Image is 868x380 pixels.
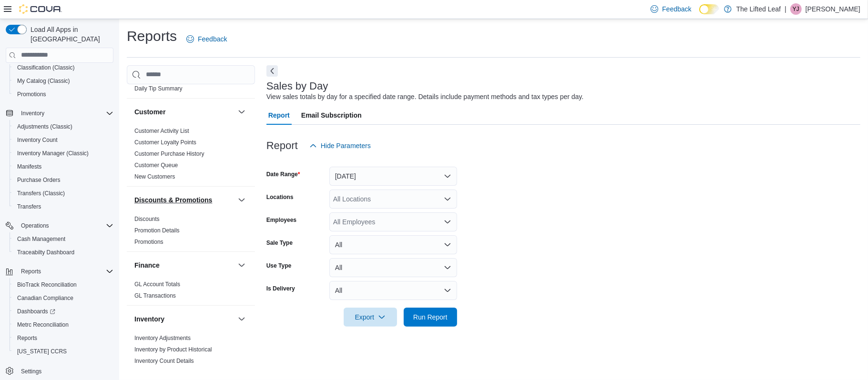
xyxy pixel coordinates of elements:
a: Feedback [183,30,231,49]
span: Inventory Manager (Classic) [13,148,113,159]
span: Adjustments (Classic) [13,121,113,132]
h1: Reports [127,27,177,46]
span: Settings [21,368,41,375]
span: Washington CCRS [13,346,113,357]
span: Settings [17,365,113,377]
span: Purchase Orders [13,174,113,186]
span: Customer Activity List [134,127,189,135]
span: Discounts [134,215,160,223]
h3: Report [266,140,298,151]
label: Use Type [266,262,291,270]
span: Transfers (Classic) [17,190,65,197]
span: Reports [21,268,41,275]
button: Inventory [134,314,234,324]
span: Inventory [17,108,113,119]
a: [US_STATE] CCRS [13,346,71,357]
button: My Catalog (Classic) [10,74,117,88]
span: Classification (Classic) [17,64,75,71]
span: [US_STATE] CCRS [17,348,67,355]
span: Customer Purchase History [134,150,204,158]
span: My Catalog (Classic) [13,75,113,87]
a: Purchase Orders [13,174,64,186]
span: Promotions [13,89,113,100]
a: Customer Queue [134,162,178,169]
span: YJ [793,3,799,15]
a: Inventory On Hand by Package [134,369,214,376]
span: Manifests [17,163,41,170]
span: Canadian Compliance [13,292,113,304]
h3: Customer [134,107,165,117]
a: Dashboards [13,306,59,317]
button: Settings [2,364,117,378]
span: Transfers [13,201,113,212]
a: Daily Tip Summary [134,85,183,92]
input: Dark Mode [699,4,719,14]
button: Customer [236,106,247,118]
a: Promotions [134,239,163,245]
a: Dashboards [10,305,117,318]
span: BioTrack Reconciliation [13,279,113,290]
span: Dashboards [13,306,113,317]
p: | [785,3,786,15]
label: Sale Type [266,239,293,247]
a: Transfers (Classic) [13,188,69,199]
label: Is Delivery [266,285,295,292]
div: Discounts & Promotions [127,213,255,251]
span: Operations [21,222,49,230]
button: Adjustments (Classic) [10,120,117,133]
a: Inventory Adjustments [134,335,191,341]
a: Transfers [13,201,45,212]
a: Manifests [13,161,45,172]
button: Manifests [10,160,117,173]
button: Promotions [10,88,117,101]
a: New Customers [134,173,175,180]
span: Run Report [413,312,448,322]
span: Reports [17,334,37,342]
span: Metrc Reconciliation [17,321,69,329]
h3: Finance [134,260,160,270]
a: Inventory by Product Historical [134,346,212,353]
a: Cash Management [13,233,69,245]
span: GL Account Totals [134,280,180,288]
a: Customer Loyalty Points [134,139,196,146]
span: Customer Queue [134,161,178,169]
span: Daily Tip Summary [134,85,183,92]
span: Reports [13,332,113,344]
span: Export [349,308,391,327]
button: Inventory [2,107,117,120]
button: Reports [17,266,45,277]
button: Reports [2,265,117,278]
span: Metrc Reconciliation [13,319,113,330]
span: Adjustments (Classic) [17,123,72,130]
a: Inventory Count [13,134,61,146]
button: Open list of options [444,195,451,203]
span: Reports [17,266,113,277]
button: Inventory [236,313,247,325]
button: Finance [134,260,234,270]
button: Canadian Compliance [10,291,117,305]
label: Locations [266,193,294,201]
p: The Lifted Leaf [736,3,781,15]
span: Inventory by Product Historical [134,346,212,353]
button: Inventory Count [10,133,117,147]
button: [US_STATE] CCRS [10,345,117,358]
span: Feedback [198,34,227,44]
a: Classification (Classic) [13,62,79,73]
span: Transfers [17,203,41,210]
span: Email Subscription [301,106,362,125]
div: View sales totals by day for a specified date range. Details include payment methods and tax type... [266,92,584,102]
span: Promotions [134,238,163,246]
button: BioTrack Reconciliation [10,278,117,291]
button: Purchase Orders [10,173,117,187]
button: Open list of options [444,218,451,226]
button: Export [344,308,397,327]
div: Yajaira Jones [790,3,802,15]
button: Classification (Classic) [10,61,117,74]
button: Customer [134,107,234,117]
a: Adjustments (Classic) [13,121,76,132]
span: Cash Management [13,233,113,245]
button: Hide Parameters [306,136,375,155]
span: My Catalog (Classic) [17,77,70,85]
button: Discounts & Promotions [236,194,247,206]
span: Load All Apps in [GEOGRAPHIC_DATA] [27,25,113,44]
